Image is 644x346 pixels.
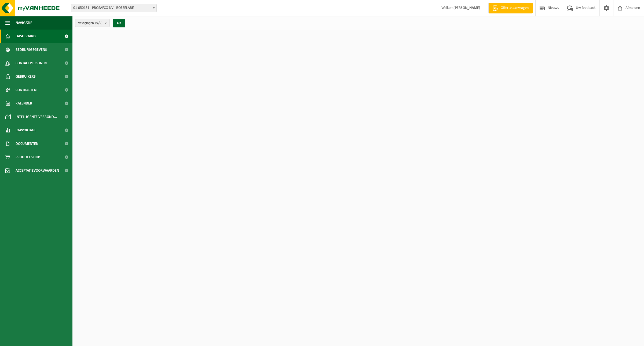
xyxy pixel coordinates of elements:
[488,3,533,13] a: Offerte aanvragen
[16,150,40,164] span: Product Shop
[16,124,36,137] span: Rapportage
[16,83,36,97] span: Contracten
[453,6,480,10] strong: [PERSON_NAME]
[71,4,156,12] span: 01-050151 - PROSAFCO NV - ROESELARE
[78,19,103,27] span: Vestigingen
[16,56,47,70] span: Contactpersonen
[16,97,32,110] span: Kalender
[16,110,57,124] span: Intelligente verbond...
[16,164,59,177] span: Acceptatievoorwaarden
[71,4,157,12] span: 01-050151 - PROSAFCO NV - ROESELARE
[16,137,38,150] span: Documenten
[113,19,125,27] button: OK
[16,30,36,43] span: Dashboard
[95,21,103,25] count: (9/9)
[75,19,110,27] button: Vestigingen(9/9)
[16,16,32,30] span: Navigatie
[499,5,530,11] span: Offerte aanvragen
[16,70,36,83] span: Gebruikers
[16,43,47,56] span: Bedrijfsgegevens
